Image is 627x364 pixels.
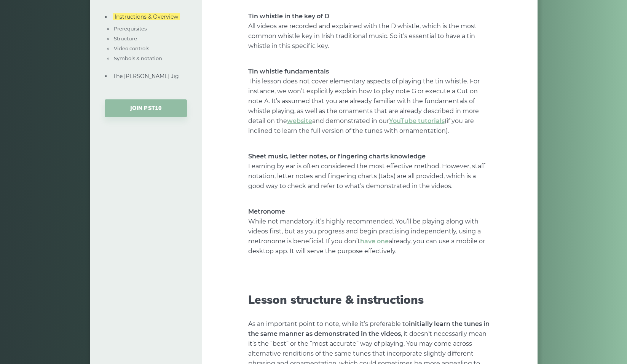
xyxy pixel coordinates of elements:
strong: Sheet music, letter notes, or fingering charts knowledge [248,153,426,160]
a: JOIN PST10 [105,99,187,117]
a: Symbols & notation [114,55,162,61]
a: YouTube tutorials [389,117,445,125]
p: This lesson does not cover elementary aspects of playing the tin whistle. For instance, we won’t ... [248,67,491,136]
p: All videos are recorded and explained with the D whistle, which is the most common whistle key in... [248,11,491,51]
h2: Lesson structure & instructions [248,293,491,307]
a: The [PERSON_NAME] Jig [113,73,179,80]
strong: Tin whistle fundamentals [248,68,329,75]
a: Prerequisites [114,26,147,32]
a: have one [360,238,389,245]
a: Video controls [114,45,149,51]
strong: Tin whistle in the key of D [248,13,329,20]
a: website [287,117,312,125]
a: Structure [114,35,137,42]
strong: Metronome [248,208,285,215]
p: While not mandatory, it’s highly recommended. You’ll be playing along with videos first, but as y... [248,207,491,256]
a: Instructions & Overview [113,13,180,20]
p: Learning by ear is often considered the most effective method. However, staff notation, letter no... [248,152,491,191]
